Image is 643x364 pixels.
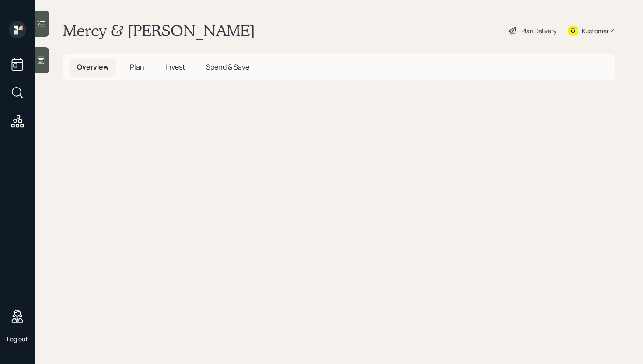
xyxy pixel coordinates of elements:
h1: Mercy & [PERSON_NAME] [63,21,255,40]
span: Invest [165,62,185,72]
span: Plan [130,62,144,72]
div: Kustomer [582,26,609,35]
span: Spend & Save [206,62,249,72]
span: Overview [77,62,109,72]
div: Log out [7,335,28,343]
div: Plan Delivery [521,26,556,35]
